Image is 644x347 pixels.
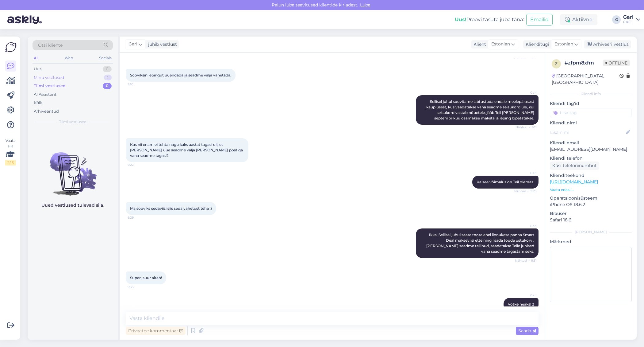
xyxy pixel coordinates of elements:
div: Kliendi info [550,91,632,97]
p: Kliendi nimi [550,120,632,126]
span: Super, suur aitäh! [130,275,162,280]
p: Safari 18.6 [550,217,632,223]
p: Kliendi email [550,140,632,146]
span: Luba [358,2,372,8]
div: Tiimi vestlused [34,83,66,89]
div: AI Assistent [34,92,56,98]
p: Kliendi tag'id [550,100,632,107]
div: [PERSON_NAME] [550,229,632,235]
div: [GEOGRAPHIC_DATA], [GEOGRAPHIC_DATA] [552,73,619,86]
div: Privaatne kommentaar [126,327,186,335]
div: Klient [471,41,486,48]
span: 9:29 [128,215,151,220]
div: C&C [623,20,634,25]
p: Kliendi telefon [550,155,632,162]
div: Kõik [34,100,43,106]
span: Nähtud ✓ 9:11 [514,125,537,130]
div: Uus [34,66,41,72]
a: GarlC&C [623,15,640,25]
span: Estonian [491,41,510,48]
div: Garl [623,15,634,20]
span: Kas nii enam ei tehta nagu kaks aastat tagasi oli, et [PERSON_NAME] uue seadme välja [PERSON_NAME... [130,142,244,158]
span: Garl [514,171,537,175]
span: Saada [518,328,536,333]
div: 2 / 3 [5,160,16,166]
div: 1 [104,75,112,81]
div: Web [63,54,74,62]
p: [EMAIL_ADDRESS][DOMAIN_NAME] [550,146,632,153]
span: Tiimi vestlused [59,119,86,125]
div: juhib vestlust [146,41,177,48]
p: iPhone OS 18.6.2 [550,201,632,208]
span: Offline [603,60,630,66]
span: Võtke heaks! :) [508,302,534,306]
p: Brauser [550,210,632,217]
span: Garl [514,90,537,95]
span: Ka see võimalus on Teil olemas. [477,180,534,184]
span: 9:10 [128,82,151,87]
b: Uus! [455,17,466,22]
span: Garl [128,41,137,48]
div: Aktiivne [560,14,597,25]
div: # zfpm8xfm [565,59,603,67]
span: Sooviksin lepingut uuendada ja seadme välja vahetada. [130,73,231,77]
span: Garl [514,224,537,228]
div: 0 [103,83,112,89]
div: Küsi telefoninumbrit [550,162,599,170]
span: Ma sooviks sedaviisi siis seda vahetust teha :) [130,206,212,211]
div: Arhiveeritud [34,108,59,115]
span: Nähtud ✓ 9:31 [514,258,537,263]
p: Operatsioonisüsteem [550,195,632,201]
input: Lisa nimi [550,129,625,136]
img: No chats [28,141,118,197]
div: Vaata siia [5,138,16,166]
img: Askly Logo [5,41,17,53]
div: Socials [98,54,113,62]
div: Proovi tasuta juba täna: [455,16,524,23]
div: Minu vestlused [34,75,64,81]
span: Ikka. Sellisel juhul saate tootelehel linnukese panna Smart Deal makseviisi ette ning lisada tood... [426,232,535,254]
button: Emailid [526,14,553,25]
span: Nähtud ✓ 9:23 [514,189,537,193]
div: All [33,54,40,62]
p: Märkmed [550,239,632,245]
div: Arhiveeri vestlus [584,40,631,49]
span: Sellisel juhul soovitame läbi astuda endale meelepärasest kauplusest, kus vaadatakse vana seadme ... [426,99,535,120]
p: Vaata edasi ... [550,187,632,193]
div: G [612,15,621,24]
span: Otsi kliente [38,42,63,49]
div: Klienditugi [523,41,549,48]
span: Garl [514,293,537,298]
div: 0 [103,66,112,72]
span: Estonian [554,41,573,48]
p: Uued vestlused tulevad siia. [41,202,104,209]
a: [URL][DOMAIN_NAME] [550,179,598,185]
input: Lisa tag [550,108,632,117]
span: 9:22 [128,162,151,167]
p: Klienditeekond [550,172,632,179]
span: z [555,61,558,66]
span: 9:33 [128,285,151,289]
